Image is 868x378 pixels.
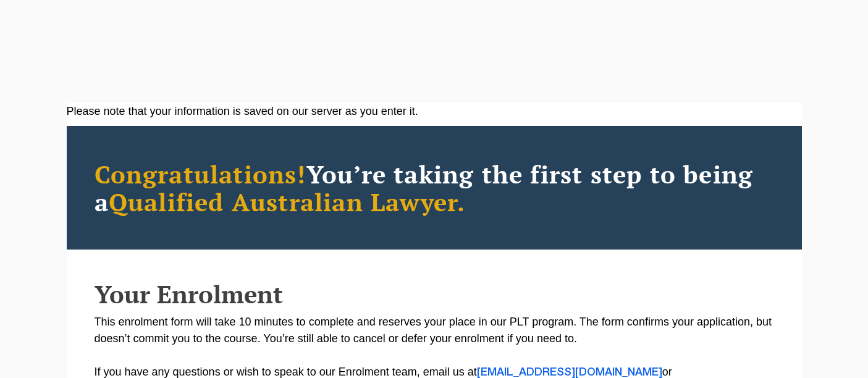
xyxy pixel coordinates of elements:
[477,367,662,377] a: [EMAIL_ADDRESS][DOMAIN_NAME]
[95,157,306,190] span: Congratulations!
[95,160,774,216] h2: You’re taking the first step to being a
[95,280,774,308] h2: Your Enrolment
[67,103,802,120] div: Please note that your information is saved on our server as you enter it.
[109,185,466,218] span: Qualified Australian Lawyer.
